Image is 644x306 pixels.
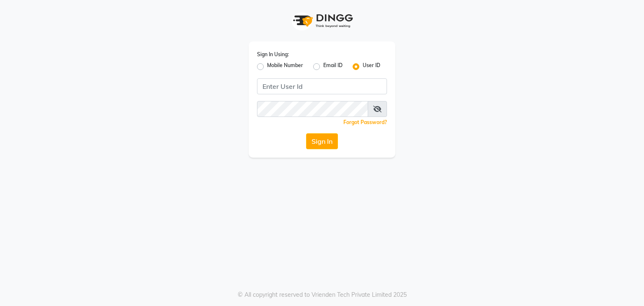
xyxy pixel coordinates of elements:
[343,119,387,125] a: Forgot Password?
[257,51,289,58] label: Sign In Using:
[267,62,303,72] label: Mobile Number
[257,78,387,94] input: Username
[306,133,338,149] button: Sign In
[323,62,343,72] label: Email ID
[257,101,368,117] input: Username
[363,62,380,72] label: User ID
[288,8,356,33] img: logo1.svg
